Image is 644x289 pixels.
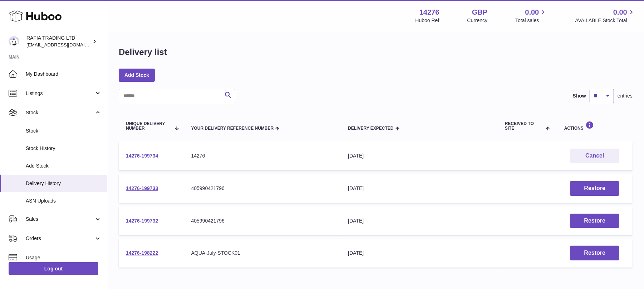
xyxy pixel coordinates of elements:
[119,46,167,58] h1: Delivery list
[505,121,544,131] span: Received to Site
[348,218,491,224] div: [DATE]
[26,109,94,116] span: Stock
[26,90,94,97] span: Listings
[348,250,491,256] div: [DATE]
[570,181,619,196] button: Restore
[26,145,102,152] span: Stock History
[126,218,158,224] a: 14276-199732
[26,163,102,169] span: Add Stock
[126,153,158,159] a: 14276-199734
[126,185,158,191] a: 14276-199733
[570,246,619,260] button: Restore
[26,71,102,78] span: My Dashboard
[191,153,334,159] div: 14276
[570,149,619,163] button: Cancel
[26,35,91,48] div: RAFIA TRADING LTD
[26,42,105,48] span: [EMAIL_ADDRESS][DOMAIN_NAME]
[191,185,334,192] div: 405990421796
[9,262,98,275] a: Log out
[348,126,393,131] span: Delivery Expected
[472,8,487,17] strong: GBP
[191,218,334,224] div: 405990421796
[126,121,171,131] span: Unique Delivery Number
[191,250,334,256] div: AQUA-July-STOCK01
[416,17,439,24] div: Huboo Ref
[348,185,491,192] div: [DATE]
[9,36,19,47] img: azyofficial920@gmail.com
[348,153,491,159] div: [DATE]
[613,8,627,17] span: 0.00
[618,93,633,99] span: entries
[575,8,635,24] a: 0.00 AVAILABLE Stock Total
[419,8,439,17] strong: 14276
[570,214,619,228] button: Restore
[515,17,547,24] span: Total sales
[26,216,94,223] span: Sales
[26,198,102,204] span: ASN Uploads
[191,126,274,131] span: Your Delivery Reference Number
[26,235,94,242] span: Orders
[525,8,539,17] span: 0.00
[573,93,586,99] label: Show
[119,69,155,81] a: Add Stock
[26,180,102,187] span: Delivery History
[467,17,488,24] div: Currency
[575,17,635,24] span: AVAILABLE Stock Total
[564,121,625,131] div: Actions
[26,128,102,134] span: Stock
[26,254,102,261] span: Usage
[126,250,158,256] a: 14276-198222
[515,8,547,24] a: 0.00 Total sales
